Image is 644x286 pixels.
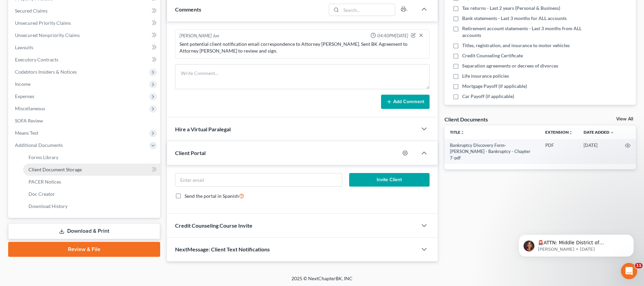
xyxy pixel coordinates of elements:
[349,173,430,187] button: Invite Client
[23,200,160,212] a: Download History
[15,81,31,87] span: Income
[29,203,68,209] span: Download History
[462,83,527,90] span: Mortgage Payoff (if applicable)
[569,131,573,135] i: unfold_more
[450,130,465,135] a: Titleunfold_more
[381,95,430,109] button: Add Comment
[584,130,614,135] a: Date Added expand_more
[15,32,80,38] span: Unsecured Nonpriority Claims
[29,167,82,172] span: Client Document Storage
[15,20,71,26] span: Unsecured Priority Claims
[616,117,633,121] a: View All
[8,223,160,239] a: Download & Print
[175,150,206,156] span: Client Portal
[10,115,160,127] a: SOFA Review
[29,154,58,160] span: Forms Library
[10,5,160,17] a: Secured Claims
[462,25,582,39] span: Retirement account statements - Last 3 months from ALL accounts
[444,139,540,164] td: Bankruptcy Discovery Form-[PERSON_NAME] - Bankruptcy - Chapter 7-pdf
[444,116,488,123] div: Client Documents
[610,131,614,135] i: expand_more
[10,41,160,54] a: Lawsuits
[540,139,578,164] td: PDF
[10,54,160,66] a: Executory Contracts
[462,73,509,79] span: Life insurance policies
[462,15,567,22] span: Bank statements - Last 3 months for ALL accounts
[508,220,644,268] iframe: Intercom notifications message
[10,29,160,41] a: Unsecured Nonpriority Claims
[545,130,573,135] a: Extensionunfold_more
[185,193,239,199] span: Send the portal in Spanish
[15,106,45,111] span: Miscellaneous
[23,151,160,164] a: Forms Library
[462,42,570,49] span: Titles, registration, and insurance to motor vehicles
[23,176,160,188] a: PACER Notices
[460,131,465,135] i: unfold_more
[10,17,160,29] a: Unsecured Priority Claims
[15,142,63,148] span: Additional Documents
[341,4,395,16] input: Search...
[175,222,252,229] span: Credit Counseling Course Invite
[462,62,558,69] span: Separation agreements or decrees of divorces
[15,93,34,99] span: Expenses
[175,126,231,132] span: Hire a Virtual Paralegal
[179,41,425,54] div: Sent potential client notification email correspondence to Attorney [PERSON_NAME]. Sent BK Agreem...
[8,242,160,257] a: Review & File
[462,93,514,100] span: Car Payoff (if applicable)
[175,6,201,13] span: Comments
[578,139,620,164] td: [DATE]
[15,69,77,75] span: Codebtors Insiders & Notices
[175,246,270,252] span: NextMessage: Client Text Notifications
[29,179,61,185] span: PACER Notices
[462,5,560,12] span: Tax returns - Last 2 years (Personal & Business)
[377,33,408,39] span: 04:40PM[DATE]
[15,44,33,50] span: Lawsuits
[15,8,48,14] span: Secured Claims
[23,164,160,176] a: Client Document Storage
[635,263,643,268] span: 11
[175,173,342,186] input: Enter email
[621,263,637,279] iframe: Intercom live chat
[462,52,523,59] span: Credit Counseling Certificate
[15,57,58,62] span: Executory Contracts
[23,188,160,200] a: Doc Creator
[15,130,38,136] span: Means Test
[15,118,43,123] span: SOFA Review
[29,191,55,197] span: Doc Creator
[179,33,219,39] div: [PERSON_NAME] Jun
